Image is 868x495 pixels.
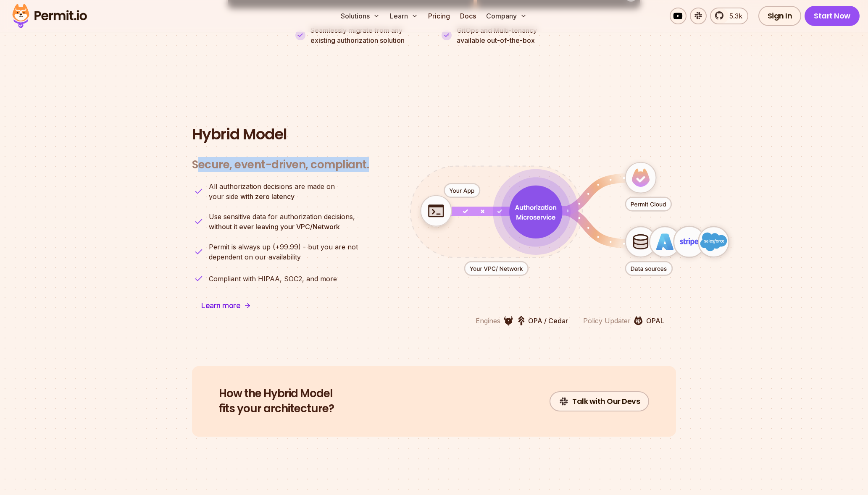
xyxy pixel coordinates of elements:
[476,316,500,326] p: Engines
[201,300,240,312] span: Learn more
[646,316,664,326] p: OPAL
[457,25,537,45] p: GitOps and Multi-tenancy available out-of-the-box
[583,316,631,326] p: Policy Updater
[528,316,568,326] p: OPA / Cedar
[724,11,742,21] span: 5.3k
[192,296,260,316] a: Learn more
[240,192,295,201] strong: with zero latency
[8,2,91,30] img: Permit logo
[192,158,369,172] h3: Secure, event-driven, compliant.
[457,8,479,24] a: Docs
[387,8,421,24] button: Learn
[483,8,530,24] button: Company
[425,8,453,24] a: Pricing
[710,8,748,24] a: 5.3k
[209,181,335,202] p: your side
[192,126,676,143] h2: Hybrid Model
[384,138,755,300] div: animation
[550,391,649,411] a: Talk with Our Devs
[219,386,334,401] span: How the Hybrid Model
[337,8,383,24] button: Solutions
[209,242,358,252] span: Permit is always up (+99.99) - but you are not
[310,25,426,45] p: Seamlessly migrate from any existing authorization solution
[209,181,335,191] span: All authorization decisions are made on
[209,212,355,222] span: Use sensitive data for authorization decisions,
[219,386,334,416] h2: fits your architecture?
[758,6,802,26] a: Sign In
[209,274,337,284] p: Compliant with HIPAA, SOC2, and more
[805,6,860,26] a: Start Now
[209,242,358,262] p: dependent on our availability
[209,223,340,231] strong: without it ever leaving your VPC/Network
